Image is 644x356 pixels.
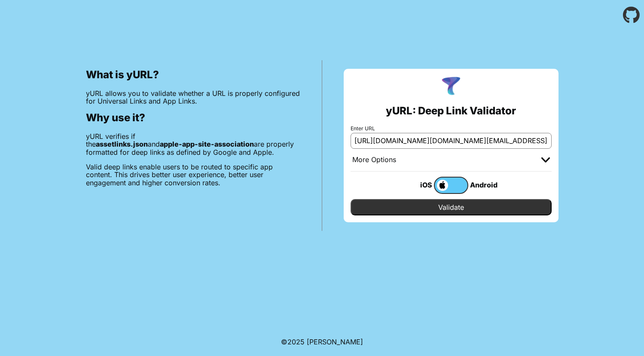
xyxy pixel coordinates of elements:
[386,105,516,117] h2: yURL: Deep Link Validator
[96,140,148,148] b: assetlinks.json
[400,179,434,190] div: iOS
[86,132,300,156] p: yURL verifies if the and are properly formatted for deep links as defined by Google and Apple.
[351,199,552,215] input: Validate
[307,338,363,346] a: Michael Ibragimchayev's Personal Site
[541,157,550,163] img: chevron
[160,140,254,148] b: apple-app-site-association
[86,163,300,187] p: Valid deep links enable users to be routed to specific app content. This drives better user exper...
[86,69,300,81] h2: What is yURL?
[281,328,363,356] footer: ©
[352,156,396,164] div: More Options
[86,112,300,124] h2: Why use it?
[440,76,462,98] img: yURL Logo
[351,126,552,132] label: Enter URL
[86,89,300,105] p: yURL allows you to validate whether a URL is properly configured for Universal Links and App Links.
[351,133,552,148] input: e.g. https://app.chayev.com/xyx
[468,179,503,190] div: Android
[287,338,305,346] span: 2025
